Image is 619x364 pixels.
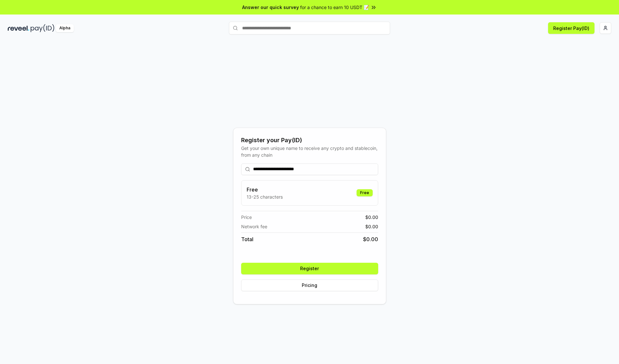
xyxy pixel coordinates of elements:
[56,24,74,32] div: Alpha
[241,145,378,158] div: Get your own unique name to receive any crypto and stablecoin, from any chain
[242,4,299,11] span: Answer our quick survey
[365,223,378,230] span: $ 0.00
[247,186,283,193] h3: Free
[31,24,54,32] img: pay_id
[241,136,378,145] div: Register your Pay(ID)
[548,22,594,34] button: Register Pay(ID)
[247,193,283,200] p: 13-25 characters
[241,223,267,230] span: Network fee
[363,235,378,243] span: $ 0.00
[241,214,252,221] span: Price
[241,263,378,274] button: Register
[8,24,29,32] img: reveel_dark
[365,214,378,221] span: $ 0.00
[241,280,378,291] button: Pricing
[241,235,253,243] span: Total
[357,189,373,196] div: Free
[300,4,369,11] span: for a chance to earn 10 USDT 📝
